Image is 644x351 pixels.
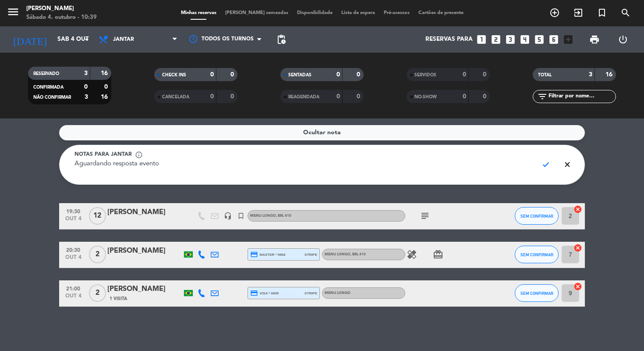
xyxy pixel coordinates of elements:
[538,156,555,173] span: check
[520,252,553,257] span: SEM CONFIRMAR
[463,72,466,78] strong: 0
[230,72,236,78] strong: 0
[162,95,189,99] span: CANCELADA
[336,93,340,100] strong: 0
[89,246,106,263] span: 2
[62,293,84,303] span: out 4
[85,94,88,100] strong: 3
[515,284,559,302] button: SEM CONFIRMAR
[549,7,560,18] i: add_circle_outline
[483,72,488,78] strong: 0
[177,11,221,15] span: Minhas reservas
[107,245,182,257] div: [PERSON_NAME]
[483,93,488,100] strong: 0
[563,34,574,45] i: add_box
[276,34,287,45] span: pending_actions
[7,5,20,21] button: menu
[84,70,88,76] strong: 3
[293,11,337,15] span: Disponibilidade
[33,72,59,76] span: RESERVADO
[534,34,545,45] i: looks_5
[589,72,592,78] strong: 3
[573,205,582,214] i: cancel
[379,11,414,15] span: Pré-acessos
[74,150,132,159] span: Notas para jantar
[515,246,559,263] button: SEM CONFIRMAR
[433,249,443,260] i: card_giftcard
[101,70,110,76] strong: 16
[74,159,531,179] textarea: Aguardando resposta evento
[548,92,616,101] input: Filtrar por nome...
[221,11,293,15] span: [PERSON_NAME] semeadas
[33,95,71,100] span: NÃO CONFIRMAR
[425,36,473,43] span: Reservas para
[104,84,110,90] strong: 0
[250,251,286,258] span: master * 9866
[573,282,582,291] i: cancel
[89,284,106,302] span: 2
[559,156,576,173] span: close
[230,93,236,100] strong: 0
[224,212,232,220] i: headset_mic
[250,214,291,218] span: Menu Longo
[210,93,214,100] strong: 0
[463,93,466,100] strong: 0
[276,214,291,218] span: , BRL 410
[62,206,84,216] span: 19:30
[210,72,214,78] strong: 0
[250,289,279,297] span: visa * 0695
[357,72,362,78] strong: 0
[336,72,340,78] strong: 0
[538,73,552,77] span: TOTAL
[107,207,182,218] div: [PERSON_NAME]
[304,252,317,258] span: stripe
[325,253,366,256] span: Menu Longo
[288,95,319,99] span: REAGENDADA
[537,91,548,102] i: filter_list
[250,289,258,297] i: credit_card
[597,7,607,18] i: turned_in_not
[250,251,258,258] i: credit_card
[62,254,84,265] span: out 4
[589,34,600,45] span: print
[304,290,317,296] span: stripe
[162,73,186,77] span: CHECK INS
[26,13,97,22] div: Sábado 4. outubro - 10:39
[26,4,97,13] div: [PERSON_NAME]
[135,151,143,159] span: info_outline
[548,34,559,45] i: looks_6
[357,93,362,100] strong: 0
[110,295,127,302] span: 1 Visita
[519,34,531,45] i: looks_4
[7,5,20,18] i: menu
[33,85,64,90] span: CONFIRMADA
[609,26,638,53] div: LOG OUT
[81,34,92,45] i: arrow_drop_down
[573,7,584,18] i: exit_to_app
[350,253,366,256] span: , BRL 410
[7,30,53,49] i: [DATE]
[520,291,553,296] span: SEM CONFIRMAR
[325,291,350,295] span: Menu Longo
[605,72,614,78] strong: 16
[520,214,553,218] span: SEM CONFIRMAR
[288,73,311,77] span: SENTADAS
[414,73,436,77] span: SERVIDOS
[84,84,88,90] strong: 0
[101,94,110,100] strong: 16
[303,128,341,138] span: Ocultar nota
[89,207,106,225] span: 12
[62,216,84,226] span: out 4
[62,283,84,294] span: 21:00
[515,207,559,225] button: SEM CONFIRMAR
[414,11,468,15] span: Cartões de presente
[476,34,487,45] i: looks_one
[414,95,437,99] span: NO-SHOW
[337,11,379,15] span: Lista de espera
[113,36,134,43] span: Jantar
[618,34,628,45] i: power_settings_new
[490,34,502,45] i: looks_two
[107,283,182,295] div: [PERSON_NAME]
[407,249,417,260] i: healing
[420,211,430,221] i: subject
